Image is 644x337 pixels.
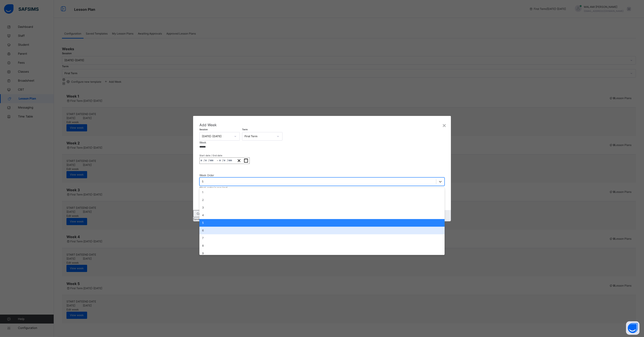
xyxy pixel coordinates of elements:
span: Term [242,128,248,131]
span: Week Order [199,174,214,177]
div: [DATE]-[DATE] [202,134,232,138]
div: 4 [199,211,444,219]
div: 6 [199,227,444,234]
div: 5 [202,180,203,184]
span: Save [193,217,200,221]
div: 2 [199,196,444,204]
div: 5 [199,219,444,227]
div: × [442,120,446,130]
div: 8 [199,242,444,250]
div: 9 [199,250,444,257]
div: First Term [245,134,274,138]
span: / [204,158,205,162]
span: / [227,158,228,162]
span: – [217,159,218,163]
button: Open asap [626,321,640,335]
span: / [222,158,223,162]
span: Cancel [197,212,206,216]
span: / [208,158,209,162]
label: Week [199,141,206,144]
span: Add Week [199,122,444,128]
span: Start date / End date [199,154,222,157]
div: 7 [199,234,444,242]
div: 1 [199,189,444,196]
div: 3 [199,204,444,211]
span: Week order is required [199,186,227,189]
span: Session [199,128,208,131]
